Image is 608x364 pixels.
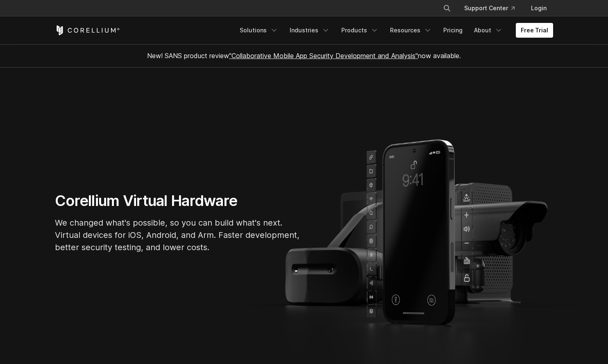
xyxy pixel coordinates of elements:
a: Corellium Home [55,25,120,35]
div: Navigation Menu [235,23,553,38]
p: We changed what's possible, so you can build what's next. Virtual devices for iOS, Android, and A... [55,217,301,253]
h1: Corellium Virtual Hardware [55,192,301,210]
div: Navigation Menu [433,1,553,16]
a: Products [336,23,383,38]
a: "Collaborative Mobile App Security Development and Analysis" [229,52,418,60]
a: About [469,23,508,38]
a: Free Trial [516,23,553,38]
a: Solutions [235,23,283,38]
span: New! SANS product review now available. [147,52,461,60]
button: Search [440,1,454,16]
a: Resources [385,23,437,38]
a: Pricing [438,23,467,38]
a: Industries [285,23,335,38]
a: Support Center [458,1,521,16]
a: Login [524,1,553,16]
